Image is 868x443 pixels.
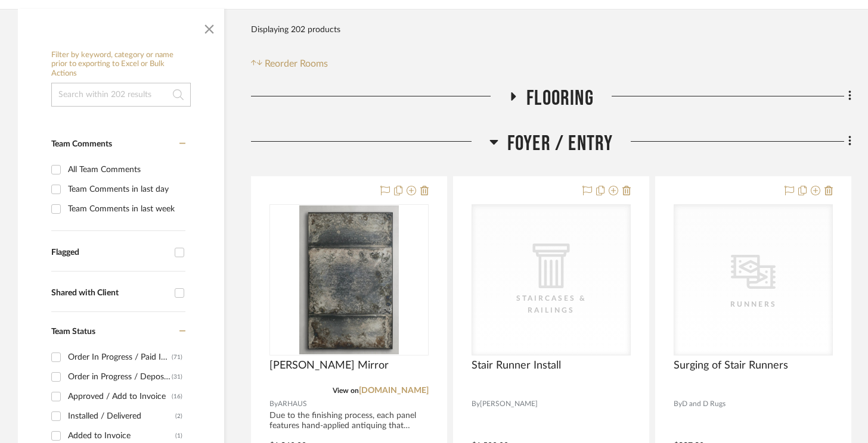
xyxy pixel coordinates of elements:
[51,327,95,336] span: Team Status
[472,205,630,355] div: 0
[674,359,788,372] span: Surging of Stair Runners
[68,199,182,219] div: Team Comments in last week
[480,398,538,410] span: [PERSON_NAME]
[359,386,429,395] a: [DOMAIN_NAME]
[682,398,726,410] span: D and D Rugs
[68,367,172,386] div: Order in Progress / Deposit Paid / Balance due
[172,387,182,406] div: (16)
[68,348,172,367] div: Order In Progress / Paid In Full w/ Freight, No Balance due
[265,57,328,71] span: Reorder Rooms
[68,160,182,179] div: All Team Comments
[472,398,480,410] span: By
[269,359,389,372] span: [PERSON_NAME] Mirror
[175,407,182,426] div: (2)
[674,398,682,410] span: By
[472,359,561,372] span: Stair Runner Install
[51,248,169,258] div: Flagged
[507,131,613,157] span: Foyer / Entry
[172,367,182,386] div: (31)
[694,298,813,310] div: Runners
[68,180,182,199] div: Team Comments in last day
[68,387,172,406] div: Approved / Add to Invoice
[251,18,340,42] div: Displaying 202 products
[172,348,182,367] div: (71)
[333,387,359,394] span: View on
[51,288,169,298] div: Shared with Client
[51,51,191,79] h6: Filter by keyword, category or name prior to exporting to Excel or Bulk Actions
[269,398,278,410] span: By
[278,398,307,410] span: ARHAUS
[197,15,221,39] button: Close
[526,86,594,111] span: Flooring
[299,205,399,354] img: Thierry Wall Mirror
[492,292,611,316] div: Staircases & Railings
[251,57,328,71] button: Reorder Rooms
[51,83,191,107] input: Search within 202 results
[68,407,175,426] div: Installed / Delivered
[51,140,112,148] span: Team Comments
